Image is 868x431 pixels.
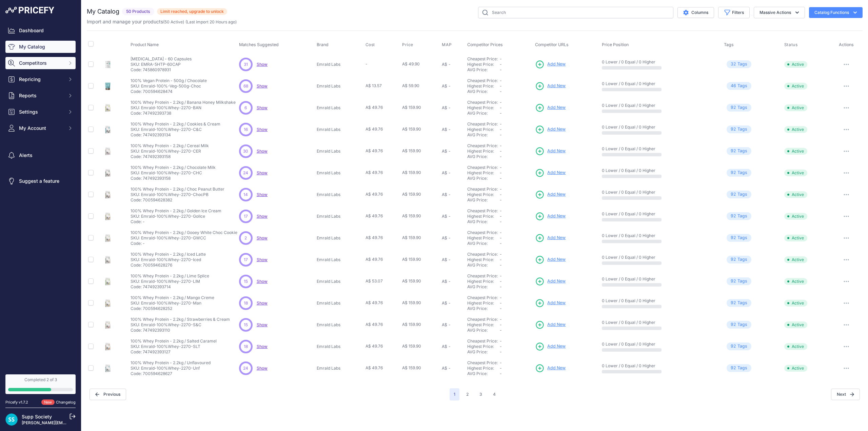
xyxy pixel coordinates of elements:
button: My Account [5,122,76,134]
p: SKU: EMRA-5HTP-60CAP [131,62,192,67]
div: AVG Price: [467,197,500,203]
span: - [500,241,502,246]
p: Emrald Labs [317,235,362,241]
span: A$ 49.76 [366,105,383,110]
p: 100% Vegan Protein - 500g / Chocolate [131,78,207,83]
a: Show [257,149,268,154]
span: A$ 49.76 [366,192,383,197]
a: Completed 2 of 3 [5,374,76,394]
span: A$ 13.57 [366,83,382,88]
span: Active [784,148,807,155]
p: 0 Lower / 0 Equal / 0 Higher [602,190,717,195]
button: Go to page 2 [462,388,473,400]
div: Highest Price: [467,192,500,197]
a: Add New [535,60,566,69]
span: Tag [727,125,751,133]
p: Emrald Labs [317,127,362,132]
span: Add New [547,83,566,89]
span: Competitor URLs [535,42,569,47]
a: Add New [535,320,566,330]
span: s [745,104,747,111]
div: Highest Price: [467,214,500,219]
span: Repricing [19,76,63,83]
span: 6 [244,105,247,111]
span: 92 [731,191,736,198]
div: - [447,83,451,89]
p: 0 Lower / 0 Equal / 0 Higher [602,81,717,86]
span: 92 [731,126,736,133]
p: Code: 747492393158 [131,176,216,181]
span: - [500,192,502,197]
button: Columns [677,7,714,18]
p: 100% Whey Protein - 2.2kg / Chocolate Milk [131,165,216,170]
div: A$ [442,170,447,176]
a: Cheapest Price: [467,56,498,61]
a: Add New [535,103,566,113]
div: A$ [442,83,447,89]
span: Matches Suggested [239,42,279,47]
p: SKU: Emrald-100%-Veg-500g-Choc [131,83,207,89]
button: Next [831,389,860,400]
p: Import and manage your products [87,18,237,25]
a: Add New [535,81,566,91]
span: Tag [727,104,751,112]
input: Search [478,7,673,18]
span: Brand [317,42,329,47]
a: Dashboard [5,24,76,37]
span: - [500,111,502,116]
span: MAP [442,42,452,47]
a: Show [257,344,268,349]
span: A$ 49.76 [366,235,383,240]
span: Add New [547,278,566,285]
span: - [500,214,502,219]
span: Add New [547,126,566,133]
span: Active [784,170,807,176]
span: - [500,235,502,240]
div: - [447,149,451,154]
span: - [500,78,502,83]
p: Code: 747492393738 [131,111,236,116]
span: Settings [19,109,63,115]
div: AVG Price: [467,241,500,246]
p: Emrald Labs [317,192,362,197]
span: A$ 159.90 [402,148,421,153]
span: - [500,230,502,235]
p: 0 Lower / 0 Equal / 0 Higher [602,103,717,108]
a: Show [257,322,268,327]
span: - [500,105,502,110]
span: A$ 59.90 [402,83,419,88]
span: Add New [547,104,566,111]
a: Add New [535,342,566,351]
div: Highest Price: [467,127,500,132]
span: - [500,121,502,126]
span: Actions [839,42,854,47]
span: Competitor Prices [467,42,503,47]
span: Tag [727,169,751,177]
div: Highest Price: [467,235,500,241]
div: Highest Price: [467,62,500,67]
a: Add New [535,277,566,286]
span: Active [784,83,807,90]
span: Add New [547,365,566,371]
p: Code: 700594628382 [131,197,224,203]
span: ( ) [163,19,184,24]
span: Tag [727,212,751,220]
button: Competitors [5,57,76,69]
a: Add New [535,233,566,243]
span: Add New [547,61,566,67]
span: Competitors [19,60,63,66]
span: Show [257,235,268,240]
span: Show [257,83,268,89]
a: [PERSON_NAME][EMAIL_ADDRESS][PERSON_NAME][DOMAIN_NAME] [22,420,160,425]
div: A$ [442,192,447,197]
div: - [447,235,451,241]
span: My Account [19,125,63,132]
p: SKU: Emrald-100%Whey-2270-GWCC [131,235,237,241]
span: - [500,165,502,170]
span: - [500,170,502,175]
span: s [745,170,747,176]
a: Show [257,257,268,262]
a: Add New [535,190,566,199]
span: Show [257,366,268,371]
